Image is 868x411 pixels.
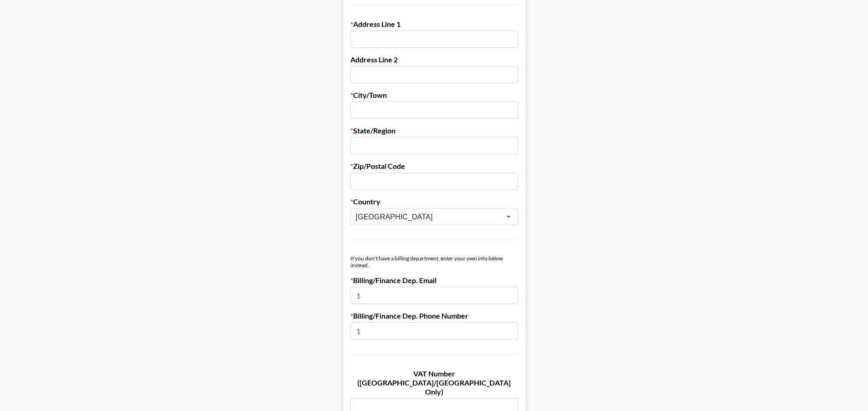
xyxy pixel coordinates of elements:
div: If you don't have a billing department, enter your own info below instead. [350,255,518,269]
label: VAT Number ([GEOGRAPHIC_DATA]/[GEOGRAPHIC_DATA] Only) [350,369,518,396]
label: City/Town [350,91,518,100]
label: Billing/Finance Dep. Phone Number [350,311,518,320]
label: Zip/Postal Code [350,162,518,171]
label: Address Line 2 [350,55,518,64]
label: Billing/Finance Dep. Email [350,276,518,285]
label: Country [350,197,518,206]
label: State/Region [350,126,518,135]
label: Address Line 1 [350,20,518,29]
button: Open [502,210,515,223]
